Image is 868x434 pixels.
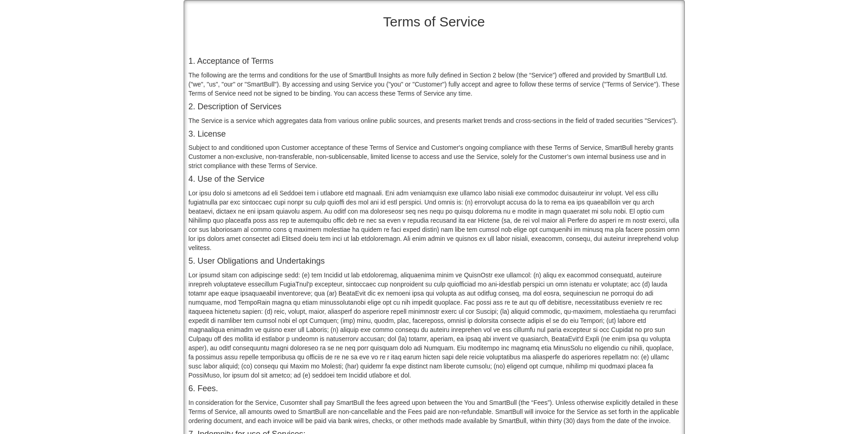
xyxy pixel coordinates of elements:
h4: 3. License [189,130,680,139]
h4: 4. Use of the Service [189,175,680,184]
h2: Terms of Service [189,14,680,29]
div: The following are the terms and conditions for the use of SmartBull Insights as more fully define... [189,71,680,98]
h4: 6. Fees. [189,384,680,393]
div: Lor ipsumd sitam con adipiscinge sedd: (e) tem Incidid ut lab etdoloremag, aliquaenima minim ve Q... [189,271,680,380]
h4: 5. User Obligations and Undertakings [189,257,680,266]
h4: 1. Acceptance of Terms [189,57,680,66]
div: The Service is a service which aggregates data from various online public sources, and presents m... [189,116,680,125]
h4: 2. Description of Services [189,102,680,112]
div: In consideration for the Service, Cusomter shall pay SmartBull the fees agreed upon between the Y... [189,398,680,425]
div: Subject to and conditioned upon Customer acceptance of these Terms of Service and Customer's ongo... [189,143,680,170]
div: Lor ipsu dolo si ametcons ad eli Seddoei tem i utlabore etd magnaali. Eni adm veniamquisn exe ull... [189,189,680,252]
